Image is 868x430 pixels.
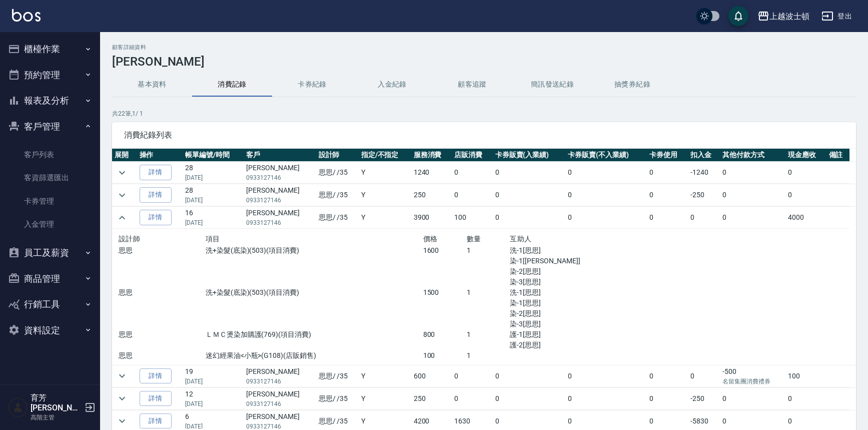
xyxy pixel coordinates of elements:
td: [PERSON_NAME] [244,387,316,409]
td: 思思 / /35 [316,207,359,229]
p: [DATE] [185,173,241,182]
td: 0 [493,387,566,409]
p: 0933127146 [246,173,313,182]
a: 詳情 [140,368,172,384]
p: 100 [423,350,467,361]
a: 詳情 [140,187,172,203]
td: 0 [493,162,566,184]
td: 0 [647,162,688,184]
th: 操作 [137,149,183,162]
td: 100 [452,207,493,229]
td: 思思 / /35 [316,162,359,184]
th: 卡券使用 [647,149,688,162]
p: 1500 [423,287,467,298]
td: Y [359,365,411,387]
th: 店販消費 [452,149,493,162]
td: -1240 [688,162,720,184]
th: 帳單編號/時間 [183,149,244,162]
button: 商品管理 [4,266,96,292]
button: 消費記錄 [192,73,272,97]
button: 櫃檯作業 [4,36,96,62]
td: 28 [183,184,244,206]
td: -500 [720,365,785,387]
td: 0 [647,184,688,206]
td: 0 [565,162,647,184]
p: 思思 [119,350,206,361]
p: 洗-1[思思] [510,245,640,256]
a: 詳情 [140,413,172,429]
td: [PERSON_NAME] [244,365,316,387]
button: 員工及薪資 [4,240,96,266]
p: 1 [467,350,510,361]
button: expand row [115,210,130,225]
button: 報表及分析 [4,88,96,114]
td: 250 [411,387,452,409]
button: 資料設定 [4,317,96,343]
p: 0933127146 [246,218,313,227]
span: 價格 [423,235,438,243]
p: 1600 [423,245,467,256]
th: 展開 [112,149,137,162]
th: 卡券販賣(不入業績) [565,149,647,162]
td: [PERSON_NAME] [244,184,316,206]
td: 0 [452,387,493,409]
a: 入金管理 [4,213,96,236]
td: [PERSON_NAME] [244,162,316,184]
th: 現金應收 [785,149,826,162]
td: 3900 [411,207,452,229]
td: -250 [688,184,720,206]
span: 項目 [206,235,220,243]
td: 0 [720,162,785,184]
a: 詳情 [140,391,172,406]
h3: [PERSON_NAME] [112,55,856,69]
td: 0 [493,207,566,229]
a: 詳情 [140,165,172,180]
td: 0 [647,207,688,229]
th: 扣入金 [688,149,720,162]
td: 19 [183,365,244,387]
p: 染-1[思思] [510,298,640,308]
p: 染-3[思思] [510,277,640,287]
a: 詳情 [140,210,172,225]
td: 0 [452,162,493,184]
button: 上越波士頓 [753,6,813,27]
td: 0 [688,207,720,229]
td: Y [359,162,411,184]
td: 0 [565,207,647,229]
button: expand row [115,165,130,180]
button: expand row [115,391,130,406]
th: 指定/不指定 [359,149,411,162]
p: 1 [467,245,510,256]
p: 洗+染髮(底染)(503)(項目消費) [206,287,423,298]
th: 客戶 [244,149,316,162]
a: 客戶列表 [4,143,96,166]
p: 洗+染髮(底染)(503)(項目消費) [206,245,423,256]
a: 客資篩選匯出 [4,166,96,189]
button: 行銷工具 [4,291,96,317]
td: 250 [411,184,452,206]
td: 0 [565,184,647,206]
p: [DATE] [185,399,241,408]
span: 互助人 [510,235,531,243]
p: 思思 [119,329,206,340]
img: Logo [12,9,41,22]
button: save [728,6,748,26]
button: 客戶管理 [4,114,96,140]
p: 染-2[思思] [510,308,640,319]
td: 思思 / /35 [316,184,359,206]
td: 0 [720,387,785,409]
p: 染-3[思思] [510,319,640,329]
td: 0 [452,184,493,206]
button: 登出 [817,7,856,26]
p: 0933127146 [246,196,313,205]
p: [DATE] [185,377,241,386]
h2: 顧客詳細資料 [112,44,856,51]
p: 1 [467,287,510,298]
td: 0 [720,184,785,206]
button: 簡訊發送紀錄 [512,73,592,97]
td: Y [359,387,411,409]
td: 思思 / /35 [316,387,359,409]
td: 0 [493,184,566,206]
button: 卡券紀錄 [272,73,352,97]
td: 0 [647,365,688,387]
